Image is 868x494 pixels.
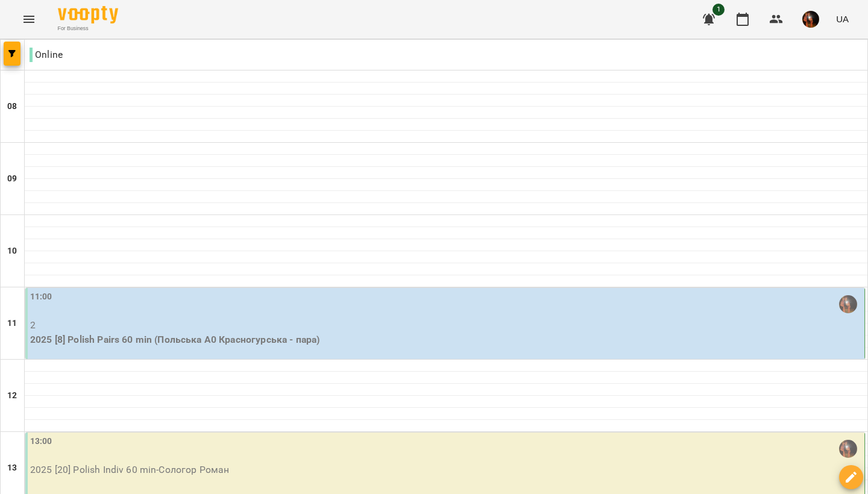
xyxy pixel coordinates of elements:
[7,100,17,113] h6: 08
[712,4,725,16] span: 1
[836,13,849,25] span: UA
[7,461,17,475] h6: 13
[30,435,52,448] label: 13:00
[839,440,857,458] img: Красногурська Христина (п)
[30,463,862,477] p: 2025 [20] Polish Indiv 60 min - Сологор Роман
[58,6,118,23] img: Voopty Logo
[839,295,857,313] img: Красногурська Христина (п)
[7,317,17,330] h6: 11
[30,290,52,304] label: 11:00
[30,333,862,347] p: 2025 [8] Polish Pairs 60 min (Польська А0 Красногурська - пара)
[30,48,63,62] p: Online
[7,389,17,402] h6: 12
[14,5,43,34] button: Menu
[831,8,854,30] button: UA
[30,318,862,333] p: 2
[58,25,118,33] span: For Business
[7,245,17,258] h6: 10
[7,172,17,186] h6: 09
[802,11,819,28] img: 6e701af36e5fc41b3ad9d440b096a59c.jpg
